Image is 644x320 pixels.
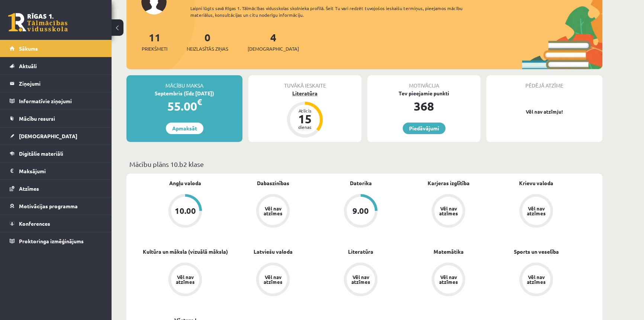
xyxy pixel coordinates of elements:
[19,133,77,139] span: [DEMOGRAPHIC_DATA]
[514,248,559,256] a: Sports un veselība
[10,215,102,232] a: Konferences
[19,185,39,192] span: Atzīmes
[197,96,202,107] span: €
[142,45,167,53] span: Priekšmeti
[10,92,102,110] a: Informatīvie ziņojumi
[10,40,102,57] a: Sākums
[428,179,470,187] a: Karjeras izglītība
[126,89,242,97] div: Septembris (līdz [DATE])
[10,110,102,127] a: Mācību resursi
[141,194,229,229] a: 10.00
[350,179,372,187] a: Datorika
[175,207,196,215] div: 10.00
[248,75,361,89] div: Tuvākā ieskaite
[10,162,102,180] a: Maksājumi
[10,180,102,197] a: Atzīmes
[19,238,84,244] span: Proktoringa izmēģinājums
[405,263,492,298] a: Vēl nav atzīmes
[526,275,547,284] div: Vēl nav atzīmes
[492,194,580,229] a: Vēl nav atzīmes
[10,197,102,215] a: Motivācijas programma
[19,203,78,209] span: Motivācijas programma
[19,63,37,69] span: Aktuāli
[126,75,242,89] div: Mācību maksa
[8,13,68,32] a: Rīgas 1. Tālmācības vidusskola
[248,89,361,139] a: Literatūra Atlicis 15 dienas
[317,194,405,229] a: 9.00
[187,31,228,53] a: 0Neizlasītās ziņas
[438,275,459,284] div: Vēl nav atzīmes
[248,89,361,97] div: Literatūra
[248,31,299,53] a: 4[DEMOGRAPHIC_DATA]
[350,275,371,284] div: Vēl nav atzīmes
[367,97,480,115] div: 368
[19,92,102,110] legend: Informatīvie ziņojumi
[248,45,299,53] span: [DEMOGRAPHIC_DATA]
[438,206,459,216] div: Vēl nav atzīmes
[10,232,102,250] a: Proktoringa izmēģinājums
[10,145,102,162] a: Digitālie materiāli
[492,263,580,298] a: Vēl nav atzīmes
[348,248,373,256] a: Literatūra
[19,115,55,122] span: Mācību resursi
[490,108,599,115] p: Vēl nav atzīmju!
[169,179,201,187] a: Angļu valoda
[352,207,369,215] div: 9.00
[486,75,602,89] div: Pēdējā atzīme
[229,194,317,229] a: Vēl nav atzīmes
[166,123,203,134] a: Apmaksāt
[10,127,102,145] a: [DEMOGRAPHIC_DATA]
[19,162,102,180] legend: Maksājumi
[229,263,317,298] a: Vēl nav atzīmes
[10,75,102,92] a: Ziņojumi
[367,75,480,89] div: Motivācija
[294,113,316,125] div: 15
[294,108,316,113] div: Atlicis
[403,123,445,134] a: Piedāvājumi
[175,275,196,284] div: Vēl nav atzīmes
[254,248,293,256] a: Latviešu valoda
[19,150,63,157] span: Digitālie materiāli
[526,206,547,216] div: Vēl nav atzīmes
[19,220,50,227] span: Konferences
[19,45,38,52] span: Sākums
[367,89,480,97] div: Tev pieejamie punkti
[141,263,229,298] a: Vēl nav atzīmes
[405,194,492,229] a: Vēl nav atzīmes
[317,263,405,298] a: Vēl nav atzīmes
[263,275,283,284] div: Vēl nav atzīmes
[142,31,167,53] a: 11Priekšmeti
[263,206,283,216] div: Vēl nav atzīmes
[294,125,316,129] div: dienas
[19,75,102,92] legend: Ziņojumi
[434,248,464,256] a: Matemātika
[257,179,289,187] a: Dabaszinības
[10,57,102,75] a: Aktuāli
[126,97,242,115] div: 55.00
[519,179,553,187] a: Krievu valoda
[129,159,599,169] p: Mācību plāns 10.b2 klase
[187,45,228,53] span: Neizlasītās ziņas
[190,5,476,18] div: Laipni lūgts savā Rīgas 1. Tālmācības vidusskolas skolnieka profilā. Šeit Tu vari redzēt tuvojošo...
[143,248,228,256] a: Kultūra un māksla (vizuālā māksla)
